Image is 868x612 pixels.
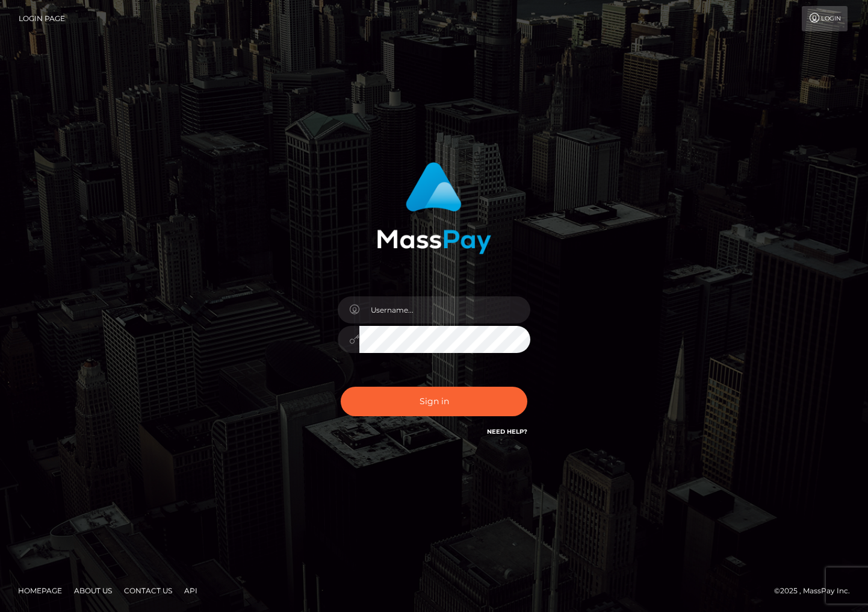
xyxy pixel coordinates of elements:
button: Sign in [341,387,527,416]
a: Need Help? [487,428,527,436]
a: Login [802,6,848,31]
a: Contact Us [119,581,177,600]
a: Login Page [19,6,65,31]
a: Homepage [13,581,67,600]
div: © 2025 , MassPay Inc. [774,584,859,598]
a: API [179,581,202,600]
img: MassPay Login [377,162,491,254]
input: Username... [359,296,530,323]
a: About Us [69,581,117,600]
